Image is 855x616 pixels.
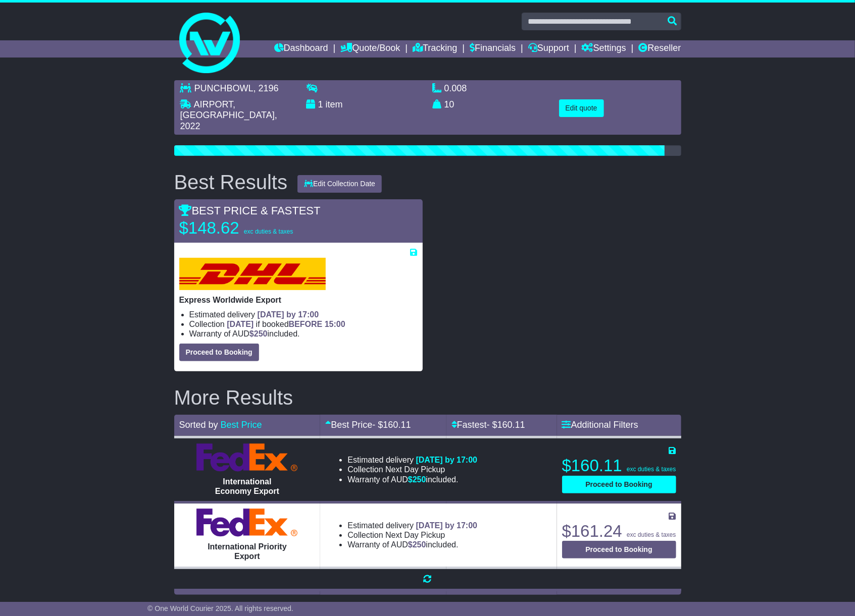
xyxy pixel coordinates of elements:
span: Next Day Pickup [385,531,445,539]
span: [DATE] by 17:00 [258,310,319,319]
span: - $ [372,420,411,430]
span: 1 [318,99,323,109]
span: Sorted by [179,420,218,430]
span: © One World Courier 2025. All rights reserved. [147,604,293,612]
a: Best Price- $160.11 [325,420,411,430]
a: Additional Filters [562,420,638,430]
span: International Economy Export [215,477,279,495]
button: Proceed to Booking [179,344,259,361]
li: Estimated delivery [347,455,477,465]
a: Settings [582,40,626,58]
li: Collection [189,319,418,329]
button: Proceed to Booking [562,476,676,493]
span: PUNCHBOWL [194,83,254,93]
li: Estimated delivery [189,310,418,319]
li: Collection [347,530,477,540]
span: exc duties & taxes [627,531,676,538]
span: BEST PRICE & FASTEST [179,204,321,217]
div: Best Results [169,171,293,193]
a: Dashboard [274,40,328,58]
a: Quote/Book [340,40,400,58]
span: $ [408,540,426,549]
p: Express Worldwide Export [179,295,418,305]
span: 250 [413,475,426,484]
img: DHL: Express Worldwide Export [179,258,326,290]
button: Edit quote [559,99,604,117]
img: FedEx Express: International Economy Export [196,443,297,472]
span: 160.11 [497,420,525,430]
span: $ [249,329,268,338]
span: 160.11 [383,420,411,430]
span: AIRPORT, [GEOGRAPHIC_DATA] [180,99,275,121]
p: $160.11 [562,456,676,476]
span: 15:00 [325,320,345,328]
span: item [326,99,343,109]
li: Collection [347,465,477,474]
span: [DATE] by 17:00 [416,521,478,530]
button: Edit Collection Date [297,175,382,193]
span: International Priority Export [208,542,286,561]
a: Financials [470,40,516,58]
span: Next Day Pickup [385,465,445,474]
span: $ [408,475,426,484]
span: , 2022 [180,110,277,131]
span: exc duties & taxes [627,466,676,473]
img: FedEx Express: International Priority Export [196,509,297,537]
a: Fastest- $160.11 [451,420,525,430]
span: [DATE] by 17:00 [416,456,478,464]
span: , 2196 [254,83,279,93]
a: Reseller [638,40,681,58]
button: Proceed to Booking [562,541,676,558]
span: 250 [413,540,426,549]
span: 0.008 [444,83,467,93]
p: $161.24 [562,521,676,541]
span: 250 [254,329,268,338]
a: Best Price [221,420,262,430]
span: - $ [487,420,525,430]
span: if booked [227,320,345,328]
h2: More Results [174,386,681,409]
span: exc duties & taxes [244,228,293,235]
li: Warranty of AUD included. [189,329,418,339]
a: Support [528,40,569,58]
li: Estimated delivery [347,521,477,530]
span: BEFORE [289,320,323,328]
span: [DATE] [227,320,254,328]
p: $148.62 [179,218,306,238]
li: Warranty of AUD included. [347,540,477,549]
a: Tracking [413,40,457,58]
span: 10 [444,99,455,109]
li: Warranty of AUD included. [347,475,477,484]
